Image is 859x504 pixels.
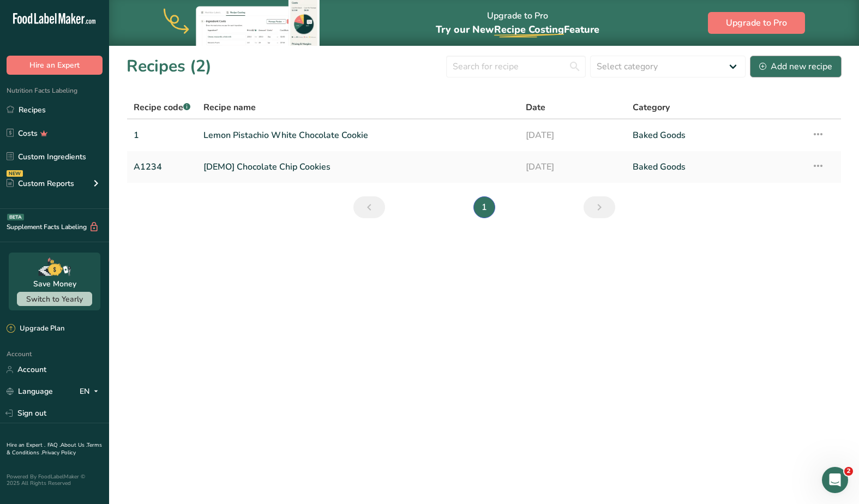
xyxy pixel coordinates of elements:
span: Recipe code [134,101,190,113]
input: Search for recipe [446,56,586,77]
button: Add new recipe [750,56,842,77]
button: Upgrade to Pro [708,12,805,34]
div: NEW [7,170,23,177]
div: Save Money [33,278,76,290]
a: Lemon Pistachio White Chocolate Cookie [203,124,512,147]
span: Date [526,101,545,114]
button: Switch to Yearly [17,292,92,306]
div: EN [80,385,103,398]
div: Custom Reports [7,178,74,189]
span: Recipe name [203,101,256,114]
span: Switch to Yearly [26,294,83,304]
a: [DATE] [526,124,620,147]
div: BETA [7,214,24,220]
div: Powered By FoodLabelMaker © 2025 All Rights Reserved [7,473,103,487]
a: Previous page [353,196,385,218]
a: Baked Goods [633,124,798,147]
a: Baked Goods [633,155,798,178]
span: Upgrade to Pro [726,16,787,29]
span: Recipe Costing [494,23,564,36]
div: Add new recipe [759,60,832,73]
a: About Us . [61,441,87,449]
div: Upgrade Plan [7,323,64,334]
a: Privacy Policy [42,449,76,457]
a: Next page [584,196,615,218]
iframe: Intercom live chat [822,467,848,493]
a: Language [7,382,53,401]
span: 2 [844,467,853,476]
button: Hire an Expert [7,56,103,75]
a: [DEMO] Chocolate Chip Cookies [203,155,512,178]
a: Hire an Expert . [7,441,45,449]
a: A1234 [134,155,190,178]
h1: Recipes (2) [127,54,212,79]
span: Try our New Feature [436,23,599,36]
a: Terms & Conditions . [7,441,102,457]
a: [DATE] [526,155,620,178]
a: 1 [134,124,190,147]
span: Category [633,101,670,114]
a: FAQ . [47,441,61,449]
div: Upgrade to Pro [436,1,599,46]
